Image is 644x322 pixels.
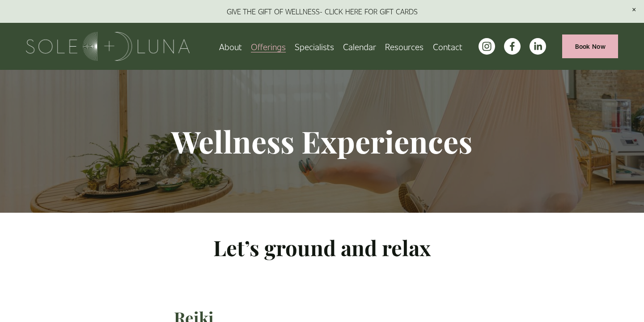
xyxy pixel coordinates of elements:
[100,123,544,160] h1: Wellness Experiences
[174,234,470,261] h2: Let’s ground and relax
[562,34,618,58] a: Book Now
[504,38,521,55] a: facebook-unauth
[251,39,286,54] a: folder dropdown
[433,39,462,54] a: Contact
[479,38,495,55] a: instagram-unauth
[251,39,286,53] span: Offerings
[530,38,546,55] a: LinkedIn
[219,39,242,54] a: About
[343,39,376,54] a: Calendar
[295,39,334,54] a: Specialists
[385,39,424,53] span: Resources
[26,32,190,61] img: Sole + Luna
[385,39,424,54] a: folder dropdown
